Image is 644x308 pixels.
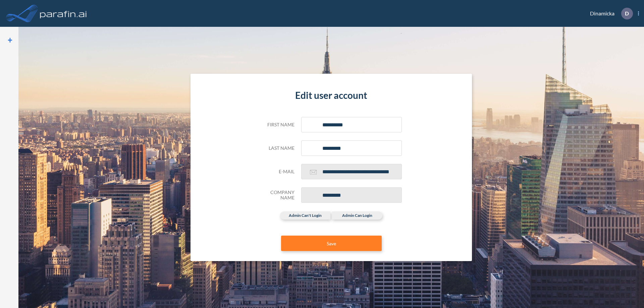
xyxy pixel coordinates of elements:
[261,169,294,175] h5: E-mail
[39,7,88,20] img: logo
[280,211,330,220] label: admin can't login
[261,122,294,128] h5: First name
[281,236,382,251] button: Save
[261,90,402,101] h4: Edit user account
[261,145,294,151] h5: Last name
[580,8,639,19] div: Dinamicka
[261,190,294,201] h5: Company Name
[625,10,629,16] p: D
[332,211,382,220] label: admin can login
